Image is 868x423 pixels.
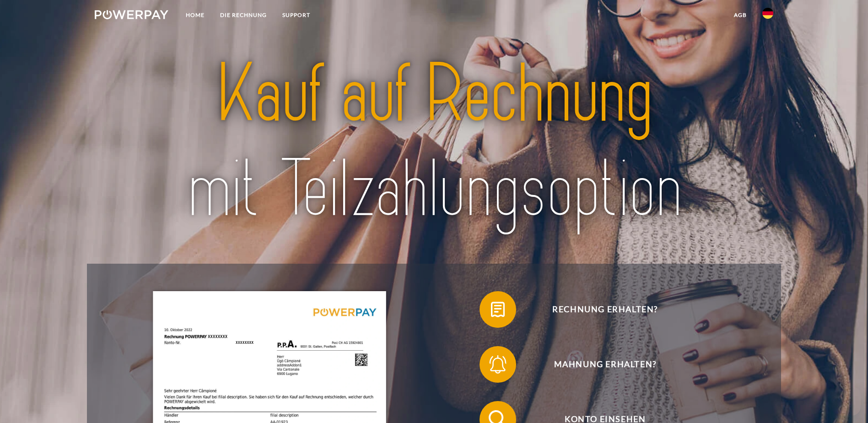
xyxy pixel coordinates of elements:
a: Home [178,7,212,23]
img: logo-powerpay-white.svg [95,10,168,19]
iframe: Bouton de lancement de la fenêtre de messagerie [831,386,861,416]
span: Rechnung erhalten? [493,291,717,328]
a: agb [726,7,755,23]
img: qb_bill.svg [486,298,509,321]
a: SUPPORT [275,7,318,23]
img: qb_bell.svg [486,353,509,376]
button: Rechnung erhalten? [480,291,717,328]
button: Mahnung erhalten? [480,346,717,383]
a: DIE RECHNUNG [212,7,275,23]
img: de [762,8,773,19]
span: Mahnung erhalten? [493,346,717,383]
img: title-powerpay_de.svg [128,42,740,242]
